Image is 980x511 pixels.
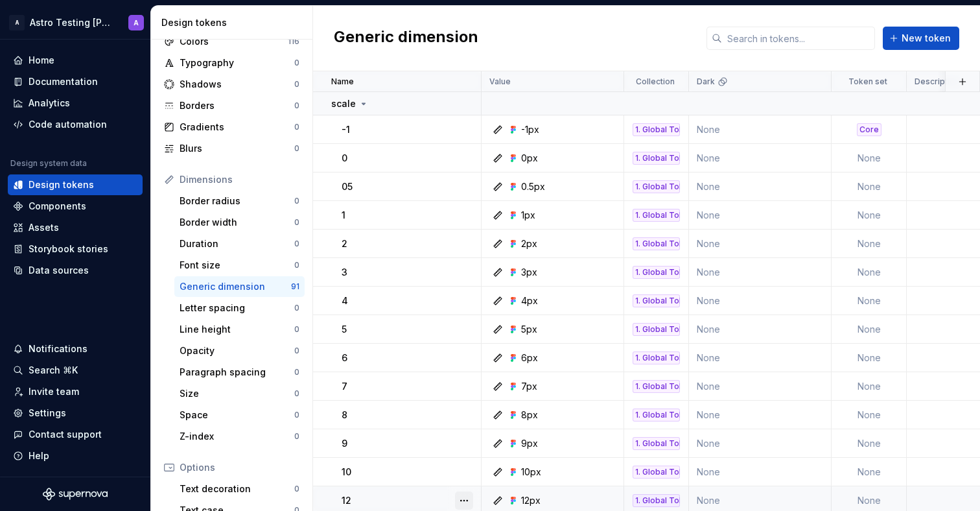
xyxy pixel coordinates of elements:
[832,258,907,287] td: None
[8,403,143,423] a: Settings
[161,16,307,29] div: Design tokens
[689,401,832,429] td: None
[832,201,907,230] td: None
[294,196,299,206] div: 0
[43,488,108,501] a: Supernova Logo
[697,77,715,87] p: Dark
[342,294,348,307] p: 4
[180,142,294,155] div: Blurs
[180,173,299,186] div: Dimensions
[689,201,832,230] td: None
[633,237,680,250] div: 1. Global Tokens
[174,426,305,447] a: Z-index0
[342,180,353,193] p: 05
[832,429,907,458] td: None
[294,324,299,335] div: 0
[521,123,539,136] div: -1px
[633,380,680,393] div: 1. Global Tokens
[180,366,294,379] div: Paragraph spacing
[689,115,832,144] td: None
[159,117,305,137] a: Gradients0
[636,77,675,87] p: Collection
[832,458,907,486] td: None
[294,122,299,132] div: 0
[180,302,294,315] div: Letter spacing
[29,407,66,420] div: Settings
[180,430,294,443] div: Z-index
[294,260,299,270] div: 0
[342,437,347,450] p: 9
[294,58,299,68] div: 0
[29,75,98,88] div: Documentation
[159,95,305,116] a: Borders0
[174,319,305,340] a: Line height0
[633,209,680,222] div: 1. Global Tokens
[8,93,143,113] a: Analytics
[180,121,294,134] div: Gradients
[8,239,143,259] a: Storybook stories
[832,230,907,258] td: None
[521,409,538,422] div: 8px
[832,287,907,315] td: None
[8,424,143,445] button: Contact support
[174,298,305,318] a: Letter spacing0
[159,31,305,52] a: Colors116
[180,387,294,400] div: Size
[294,484,299,494] div: 0
[689,172,832,201] td: None
[342,237,347,250] p: 2
[915,77,959,87] p: Description
[10,158,87,169] div: Design system data
[29,342,87,355] div: Notifications
[29,243,108,255] div: Storybook stories
[3,8,148,36] button: AAstro Testing [PERSON_NAME]A
[832,315,907,344] td: None
[174,255,305,276] a: Font size0
[489,77,511,87] p: Value
[633,437,680,450] div: 1. Global Tokens
[633,466,680,479] div: 1. Global Tokens
[8,360,143,381] button: Search ⌘K
[832,144,907,172] td: None
[174,340,305,361] a: Opacity0
[180,259,294,272] div: Font size
[174,276,305,297] a: Generic dimension91
[9,15,25,30] div: A
[331,97,356,110] p: scale
[29,385,79,398] div: Invite team
[633,351,680,364] div: 1. Global Tokens
[8,196,143,217] a: Components
[8,174,143,195] a: Design tokens
[521,237,537,250] div: 2px
[294,388,299,399] div: 0
[689,429,832,458] td: None
[722,27,875,50] input: Search in tokens...
[521,323,537,336] div: 5px
[134,18,139,28] div: A
[633,323,680,336] div: 1. Global Tokens
[29,449,49,462] div: Help
[159,53,305,73] a: Typography0
[29,118,107,131] div: Code automation
[291,281,299,292] div: 91
[159,138,305,159] a: Blurs0
[180,237,294,250] div: Duration
[174,191,305,211] a: Border radius0
[857,123,881,136] div: Core
[8,339,143,359] button: Notifications
[342,380,347,393] p: 7
[521,152,538,165] div: 0px
[689,315,832,344] td: None
[633,266,680,279] div: 1. Global Tokens
[180,195,294,208] div: Border radius
[30,16,113,29] div: Astro Testing [PERSON_NAME]
[521,180,545,193] div: 0.5px
[342,152,347,165] p: 0
[521,351,538,364] div: 6px
[294,367,299,377] div: 0
[8,381,143,402] a: Invite team
[342,466,351,479] p: 10
[294,431,299,442] div: 0
[883,27,959,50] button: New token
[521,437,538,450] div: 9px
